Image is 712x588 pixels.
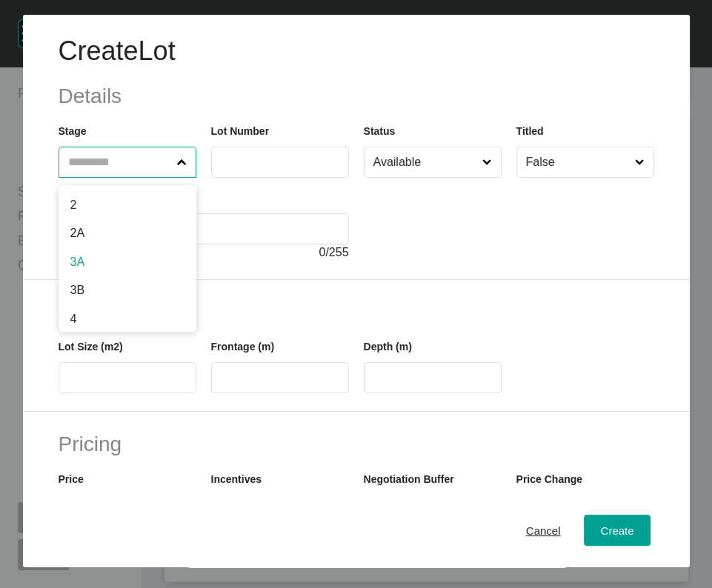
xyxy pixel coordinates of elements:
[479,147,495,177] span: Close menu...
[526,524,561,537] span: Cancel
[59,298,654,327] h2: Area
[516,125,544,137] label: Titled
[211,125,270,137] label: Lot Number
[174,147,190,177] span: Show menu...
[59,305,196,333] div: 4
[59,430,654,458] h2: Pricing
[211,473,262,485] label: Incentives
[364,341,412,353] label: Depth (m)
[584,515,650,546] button: Create
[59,33,654,70] h1: Create Lot
[59,276,196,304] div: 3B
[59,185,196,219] div: 2
[59,81,654,110] h2: Details
[59,341,123,353] label: Lot Size (m2)
[319,246,325,258] span: 0
[59,248,196,276] div: 3A
[59,125,87,137] label: Stage
[364,125,396,137] label: Status
[600,524,633,537] span: Create
[510,515,577,546] button: Cancel
[59,244,349,261] div: / 255
[632,147,648,177] span: Close menu...
[211,341,275,353] label: Frontage (m)
[370,147,480,177] input: Available
[364,473,454,485] label: Negotiation Buffer
[523,147,633,177] input: False
[59,473,84,485] label: Price
[516,473,582,485] label: Price Change
[59,219,196,247] div: 2A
